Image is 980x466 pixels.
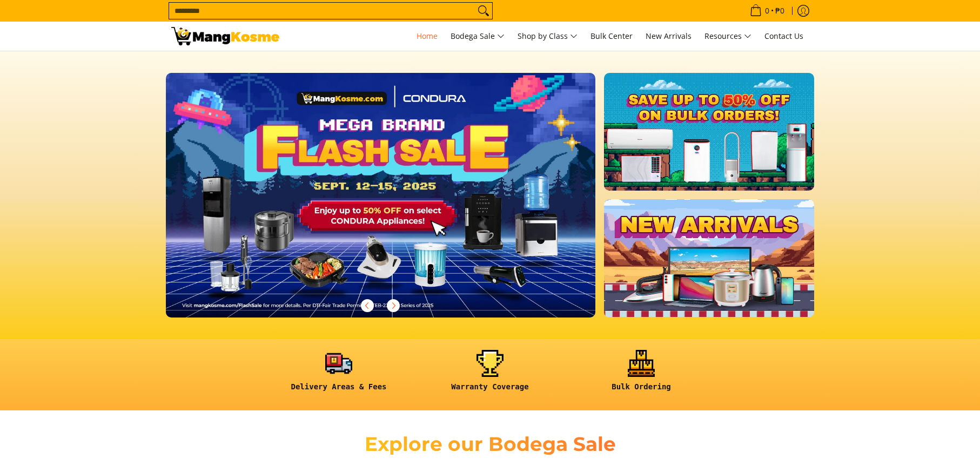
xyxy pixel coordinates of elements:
[411,22,443,51] a: Home
[571,350,711,400] a: <h6><strong>Bulk Ordering</strong></h6>
[381,294,405,318] button: Next
[759,22,809,51] a: Contact Us
[518,30,578,43] span: Shop by Class
[747,5,788,17] span: •
[166,73,595,318] img: Desktop homepage 29339654 2507 42fb b9ff a0650d39e9ed
[590,31,633,41] span: Bulk Center
[764,31,803,41] span: Contact Us
[640,22,697,51] a: New Arrivals
[290,22,809,51] nav: Main Menu
[355,294,379,318] button: Previous
[475,3,492,19] button: Search
[420,350,560,400] a: <h6><strong>Warranty Coverage</strong></h6>
[585,22,638,51] a: Bulk Center
[171,27,279,45] img: Mang Kosme: Your Home Appliances Warehouse Sale Partner!
[704,30,751,43] span: Resources
[451,30,505,43] span: Bodega Sale
[417,31,438,41] span: Home
[763,7,771,15] span: 0
[646,31,692,41] span: New Arrivals
[699,22,757,51] a: Resources
[333,432,647,456] h2: Explore our Bodega Sale
[774,7,786,15] span: ₱0
[445,22,510,51] a: Bodega Sale
[512,22,583,51] a: Shop by Class
[269,350,409,400] a: <h6><strong>Delivery Areas & Fees</strong></h6>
